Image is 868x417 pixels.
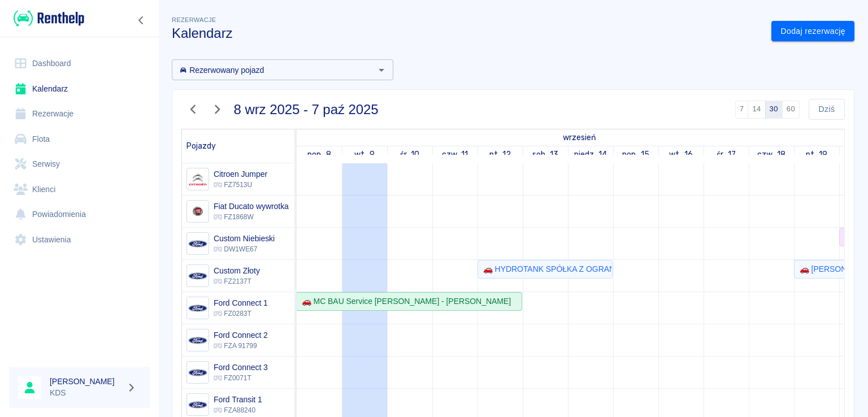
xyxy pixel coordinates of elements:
[571,146,610,163] a: 14 września 2025
[186,141,216,151] span: Pojazdy
[172,25,762,41] h3: Kalendarz
[9,9,84,28] a: Renthelp logo
[297,296,511,307] div: 🚗 MC BAU Service [PERSON_NAME] - [PERSON_NAME]
[214,180,267,190] p: FZ7513U
[439,146,471,163] a: 11 września 2025
[214,362,268,373] h6: Ford Connect 3
[172,16,216,23] span: Rezerwacje
[9,51,150,76] a: Dashboard
[188,234,207,253] img: Image
[188,202,207,221] img: Image
[50,376,122,387] h6: [PERSON_NAME]
[188,396,207,414] img: Image
[214,309,268,319] p: FZ0283T
[666,146,696,163] a: 16 września 2025
[771,21,854,42] a: Dodaj rezerwację
[714,146,739,163] a: 17 września 2025
[214,394,262,405] h6: Ford Transit 1
[214,341,268,351] p: FZA 91799
[530,146,562,163] a: 13 września 2025
[765,101,783,119] button: 30 dni
[560,129,598,146] a: 8 września 2025
[214,373,268,383] p: FZ0071T
[374,62,389,78] button: Otwórz
[188,170,207,189] img: Image
[9,151,150,177] a: Serwisy
[214,276,260,286] p: FZ2137T
[735,101,749,119] button: 7 dni
[809,99,845,120] button: Dziś
[9,101,150,127] a: Rezerwacje
[188,331,207,350] img: Image
[803,146,831,163] a: 19 września 2025
[214,201,289,212] h6: Fiat Ducato wywrotka
[214,233,275,244] h6: Custom Niebieski
[397,146,423,163] a: 10 września 2025
[351,146,377,163] a: 9 września 2025
[9,227,150,253] a: Ustawienia
[9,177,150,202] a: Klienci
[487,146,514,163] a: 12 września 2025
[14,9,84,28] img: Renthelp logo
[214,212,289,222] p: FZ1868W
[175,63,371,77] input: Wyszukaj i wybierz pojazdy...
[214,297,268,309] h6: Ford Connect 1
[619,146,652,163] a: 15 września 2025
[188,267,207,285] img: Image
[479,263,611,275] div: 🚗 HYDROTANK SPÓŁKA Z OGRANICZONĄ ODPOWIEDZIALNOŚCIĄ - [PERSON_NAME]
[214,329,268,341] h6: Ford Connect 2
[214,244,275,254] p: DW1WE67
[754,146,788,163] a: 18 września 2025
[9,202,150,227] a: Powiadomienia
[188,299,207,318] img: Image
[782,101,800,119] button: 60 dni
[9,76,150,102] a: Kalendarz
[214,265,260,276] h6: Custom Złoty
[748,101,765,119] button: 14 dni
[214,168,267,180] h6: Citroen Jumper
[50,387,122,399] p: KDS
[305,146,334,163] a: 8 września 2025
[133,13,150,28] button: Zwiń nawigację
[214,405,262,415] p: FZA88240
[234,102,379,118] h3: 8 wrz 2025 - 7 paź 2025
[9,127,150,152] a: Flota
[188,363,207,382] img: Image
